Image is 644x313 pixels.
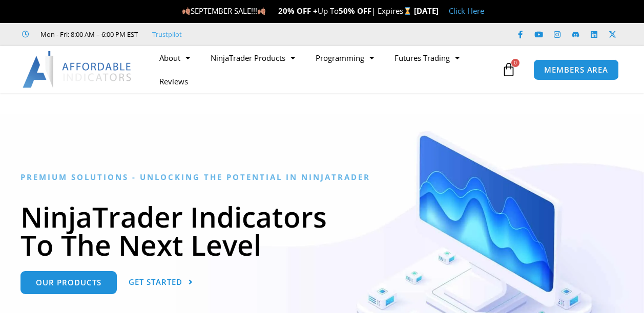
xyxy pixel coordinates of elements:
[511,59,520,67] span: 0
[129,271,193,294] a: Get Started
[305,46,384,70] a: Programming
[533,59,619,80] a: MEMBERS AREA
[449,6,484,16] a: Click Here
[339,6,371,16] strong: 50% OFF
[149,70,198,93] a: Reviews
[20,172,624,182] h6: Premium Solutions - Unlocking the Potential in NinjaTrader
[414,6,439,16] strong: [DATE]
[200,46,305,70] a: NinjaTrader Products
[38,28,138,40] span: Mon - Fri: 8:00 AM – 6:00 PM EST
[544,66,608,74] span: MEMBERS AREA
[36,279,101,286] span: Our Products
[152,28,182,40] a: Trustpilot
[149,46,500,93] nav: Menu
[486,55,531,84] a: 0
[20,203,624,259] h1: NinjaTrader Indicators To The Next Level
[182,6,414,16] span: SEPTEMBER SALE!!! Up To | Expires
[149,46,200,70] a: About
[278,6,318,16] strong: 20% OFF +
[182,7,190,15] img: 🍂
[384,46,470,70] a: Futures Trading
[258,7,265,15] img: 🍂
[404,7,411,15] img: ⌛
[23,51,133,88] img: LogoAI | Affordable Indicators – NinjaTrader
[20,271,117,294] a: Our Products
[129,278,182,286] span: Get Started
